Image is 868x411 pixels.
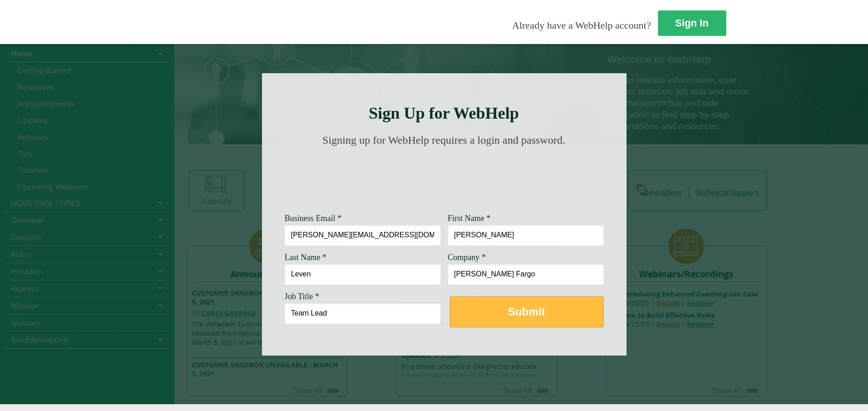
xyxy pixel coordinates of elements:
strong: Sign In [675,17,709,29]
a: Sign In [658,10,726,36]
button: Submit [450,296,604,327]
span: Already have a WebHelp account? [512,20,651,31]
strong: Sign Up for WebHelp [369,104,519,122]
strong: Submit [508,306,545,318]
img: Need Credentials? Sign up below. Have Credentials? Use the sign-in button. [290,155,598,201]
span: Job Title * [285,292,319,301]
span: Last Name * [285,253,327,262]
span: Company * [448,253,486,262]
span: Signing up for WebHelp requires a login and password. [323,134,565,146]
span: Business Email * [285,214,342,223]
span: First Name * [448,214,491,223]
